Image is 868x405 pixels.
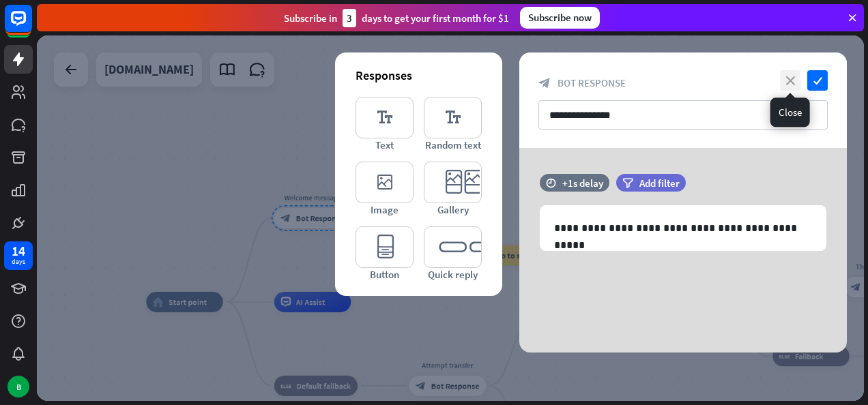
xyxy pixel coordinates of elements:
[639,177,680,190] span: Add filter
[546,178,556,187] i: time
[4,241,33,270] a: 14 days
[12,257,25,267] div: days
[8,376,29,397] div: B
[622,178,633,188] i: filter
[558,76,626,89] span: Bot Response
[520,7,600,29] div: Subscribe now
[12,245,25,257] div: 14
[780,70,800,91] i: close
[343,9,356,27] div: 3
[562,177,603,190] div: +1s delay
[11,5,52,46] button: Open LiveChat chat widget
[807,70,828,91] i: check
[284,9,509,27] div: Subscribe in days to get your first month for $1
[538,77,551,89] i: block_bot_response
